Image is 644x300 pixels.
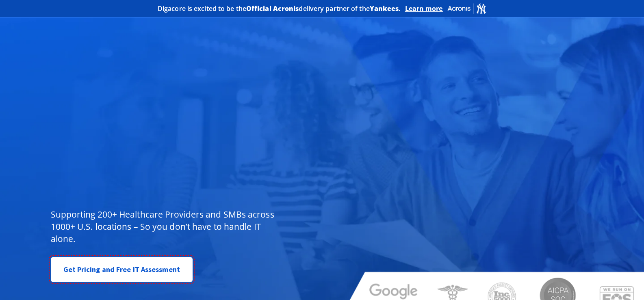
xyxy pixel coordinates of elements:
[405,4,443,13] a: Learn more
[63,261,180,278] span: Get Pricing and Free IT Assessment
[447,2,487,14] img: Acronis
[51,208,278,245] p: Supporting 200+ Healthcare Providers and SMBs across 1000+ U.S. locations – So you don’t have to ...
[158,5,401,12] h2: Digacore is excited to be the delivery partner of the
[246,4,299,13] b: Official Acronis
[51,257,193,282] a: Get Pricing and Free IT Assessment
[370,4,401,13] b: Yankees.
